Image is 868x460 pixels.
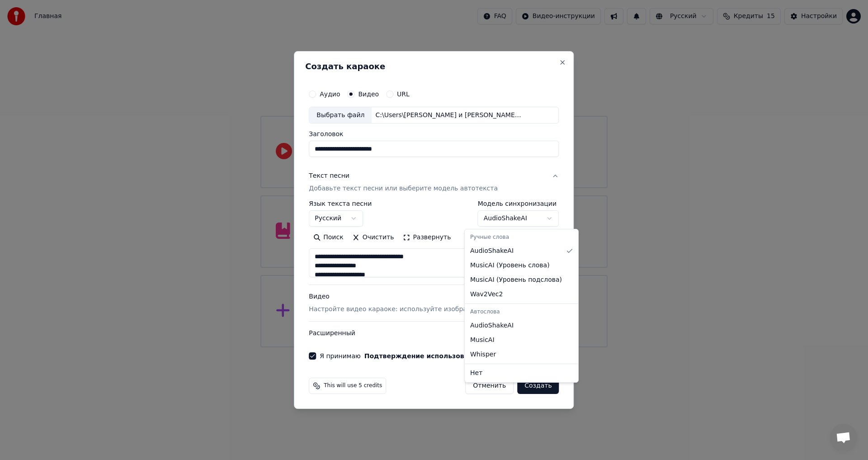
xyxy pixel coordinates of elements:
[470,247,514,256] span: AudioShakeAI
[470,336,495,345] span: MusicAI
[470,321,514,330] span: AudioShakeAI
[470,369,482,378] span: Нет
[467,231,576,244] div: Ручные слова
[467,306,576,318] div: Автослова
[470,261,550,270] span: MusicAI ( Уровень слова )
[470,290,503,299] span: Wav2Vec2
[470,275,562,285] span: MusicAI ( Уровень подслова )
[470,350,496,359] span: Whisper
